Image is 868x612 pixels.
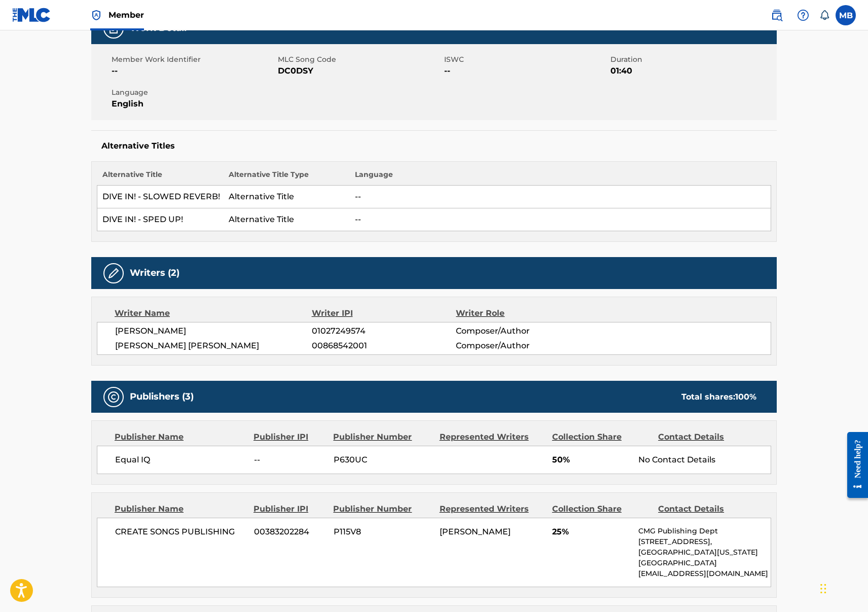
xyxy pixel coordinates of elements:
[112,54,275,65] span: Member Work Identifier
[817,563,868,612] iframe: Chat Widget
[350,169,771,186] th: Language
[107,391,120,403] img: Publishers
[97,169,224,186] th: Alternative Title
[771,9,783,21] img: search
[115,526,246,538] span: CREATE SONGS PUBLISHING
[658,503,756,515] div: Contact Details
[610,54,774,65] span: Duration
[97,186,224,208] td: DIVE IN! - SLOWED REVERB!
[350,186,771,208] td: --
[638,536,771,547] p: [STREET_ADDRESS],
[552,454,631,466] span: 50%
[12,8,51,22] img: MLC Logo
[334,526,432,538] span: P115V8
[793,5,813,25] div: Help
[312,325,456,337] span: 01027249574
[312,307,456,319] div: Writer IPI
[115,307,312,319] div: Writer Name
[440,527,511,536] span: [PERSON_NAME]
[112,98,275,110] span: English
[456,307,587,319] div: Writer Role
[638,558,771,568] p: [GEOGRAPHIC_DATA]
[278,65,442,77] span: DC0DSY
[444,65,608,77] span: --
[456,340,587,352] span: Composer/Author
[224,169,350,186] th: Alternative Title Type
[254,454,326,466] span: --
[444,54,608,65] span: ISWC
[440,503,545,515] div: Represented Writers
[440,431,545,443] div: Represented Writers
[130,267,179,279] h5: Writers (2)
[638,454,771,466] div: No Contact Details
[797,9,809,21] img: help
[115,454,246,466] span: Equal IQ
[312,340,456,352] span: 00868542001
[767,5,787,25] a: Public Search
[456,325,587,337] span: Composer/Author
[820,573,826,604] div: Drag
[333,431,431,443] div: Publisher Number
[552,431,650,443] div: Collection Share
[254,526,326,538] span: 00383202284
[658,431,756,443] div: Contact Details
[254,503,325,515] div: Publisher IPI
[112,65,275,77] span: --
[333,503,431,515] div: Publisher Number
[130,391,194,403] h5: Publishers (3)
[840,424,868,506] iframe: Resource Center
[334,454,432,466] span: P630UC
[115,340,312,352] span: [PERSON_NAME] [PERSON_NAME]
[115,431,246,443] div: Publisher Name
[112,87,275,98] span: Language
[90,9,102,21] img: Top Rightsholder
[224,186,350,208] td: Alternative Title
[107,267,120,279] img: Writers
[224,208,350,231] td: Alternative Title
[108,9,144,21] span: Member
[115,503,246,515] div: Publisher Name
[97,208,224,231] td: DIVE IN! - SPED UP!
[681,391,756,403] div: Total shares:
[350,208,771,231] td: --
[819,10,829,20] div: Notifications
[552,526,631,538] span: 25%
[254,431,325,443] div: Publisher IPI
[552,503,650,515] div: Collection Share
[735,392,756,402] span: 100 %
[638,568,771,579] p: [EMAIL_ADDRESS][DOMAIN_NAME]
[836,5,856,25] div: User Menu
[101,141,767,151] h5: Alternative Titles
[610,65,774,77] span: 01:40
[638,526,771,536] p: CMG Publishing Dept
[278,54,442,65] span: MLC Song Code
[115,325,312,337] span: [PERSON_NAME]
[638,547,771,558] p: [GEOGRAPHIC_DATA][US_STATE]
